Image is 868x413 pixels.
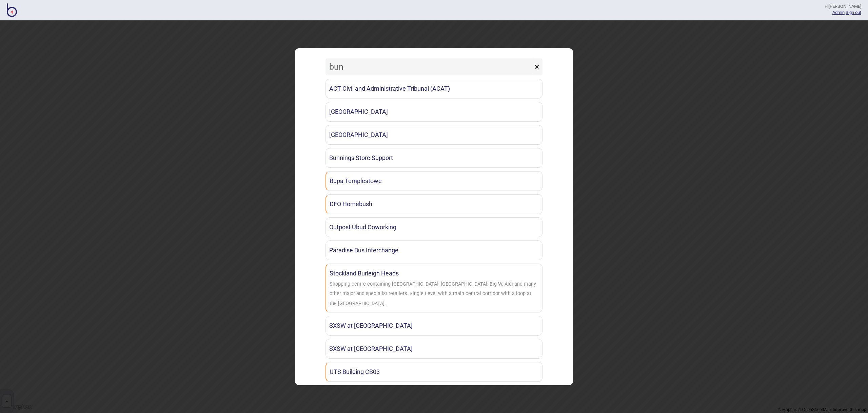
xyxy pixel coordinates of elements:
a: SXSW at [GEOGRAPHIC_DATA] [325,339,542,359]
a: Bupa Templestowe [325,171,542,191]
a: [GEOGRAPHIC_DATA] [325,125,542,145]
div: Shopping centre containing Woolworths, Aldi, Big W, Aldi and many other major and specialist reta... [330,280,539,309]
a: Paradise Bus Interchange [325,240,542,260]
input: Search locations by tag + name [325,58,533,75]
a: DFO Homebush [325,194,542,214]
button: × [531,58,542,75]
button: Sign out [846,10,861,15]
a: [GEOGRAPHIC_DATA] [325,102,542,122]
img: BindiMaps CMS [7,3,17,17]
div: Hi [PERSON_NAME] [825,3,861,10]
a: Outpost Ubud Coworking [325,217,542,237]
a: UTS Building CB03 [325,362,542,382]
a: SXSW at [GEOGRAPHIC_DATA] [325,316,542,336]
a: Admin [832,10,845,15]
span: | [832,10,846,15]
a: ACT Civil and Administrative Tribunal (ACAT) [325,79,542,98]
a: Bunnings Store Support [325,148,542,168]
a: Stockland Burleigh HeadsShopping centre containing [GEOGRAPHIC_DATA], [GEOGRAPHIC_DATA], Big W, A... [325,264,542,312]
